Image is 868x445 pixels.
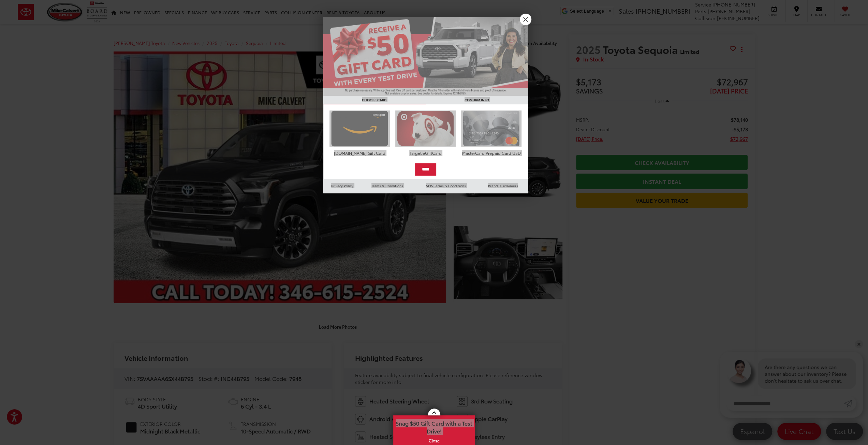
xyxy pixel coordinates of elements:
[478,182,528,190] a: Brand Disclaimers
[461,150,521,156] div: MasterCard Prepaid Card USD
[323,17,528,96] img: 55838_top_625864.jpg
[414,182,478,190] a: SMS Terms & Conditions
[323,96,426,104] h3: CHOOSE CARD
[461,110,521,147] img: mastercard.png
[395,150,456,156] div: Target eGiftCard
[426,96,528,104] h3: CONFIRM INFO
[329,110,390,147] img: amazoncard.png
[395,110,456,147] img: targetcard.png
[323,182,362,190] a: Privacy Policy
[394,416,474,437] span: Snag $50 Gift Card with a Test Drive!
[329,150,390,156] div: [DOMAIN_NAME] Gift Card
[361,182,413,190] a: Terms & Conditions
